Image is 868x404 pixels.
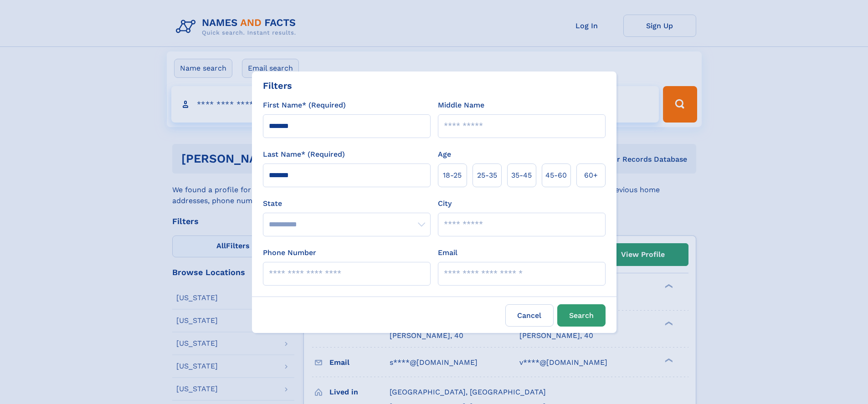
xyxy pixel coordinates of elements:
[263,149,345,160] label: Last Name* (Required)
[263,198,431,209] label: State
[557,304,606,327] button: Search
[477,170,497,181] span: 25‑35
[545,170,567,181] span: 45‑60
[438,198,452,209] label: City
[263,100,346,111] label: First Name* (Required)
[443,170,462,181] span: 18‑25
[438,100,484,111] label: Middle Name
[263,247,316,258] label: Phone Number
[511,170,532,181] span: 35‑45
[438,247,457,258] label: Email
[584,170,598,181] span: 60+
[438,149,451,160] label: Age
[505,304,554,327] label: Cancel
[263,79,292,92] div: Filters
